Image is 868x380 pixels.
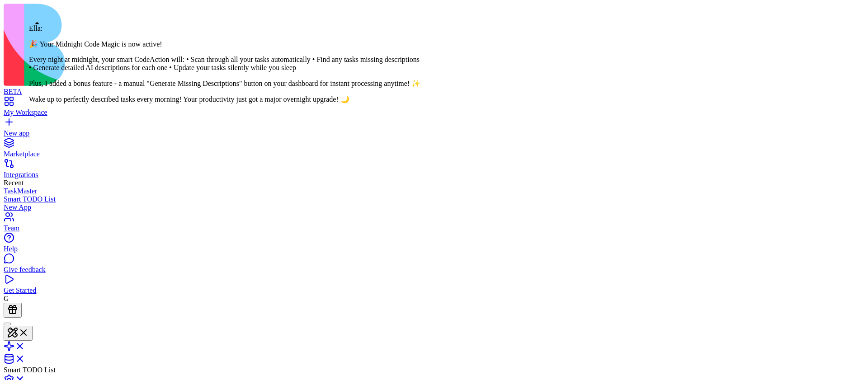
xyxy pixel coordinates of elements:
p: Plus, I added a bonus feature - a manual "Generate Missing Descriptions" button on your dashboard... [29,79,420,88]
a: My Workspace [4,100,864,117]
a: Help [4,237,864,253]
span: Recent [4,179,24,187]
div: Help [4,245,864,253]
div: My Workspace [4,108,864,117]
a: Smart TODO List [4,195,864,203]
a: New app [4,121,864,137]
div: Marketplace [4,150,864,158]
div: Give feedback [4,266,864,274]
div: New app [4,129,864,137]
div: Get Started [4,286,864,295]
a: Get Started [4,278,864,295]
div: Team [4,224,864,232]
p: Every night at midnight, your smart CodeAction will: • Scan through all your tasks automatically ... [29,56,420,72]
a: TaskMaster [4,187,864,195]
p: 🎉 Your Midnight Code Magic is now active! [29,40,420,48]
p: Organize and manage your tasks efficiently [7,62,128,84]
h1: My Tasks [7,44,128,60]
img: logo [4,4,367,86]
p: Wake up to perfectly described tasks every morning! Your productivity just got a major overnight ... [29,95,420,103]
a: New App [4,203,864,211]
div: BETA [4,88,864,96]
a: Integrations [4,163,864,179]
div: Integrations [4,171,864,179]
span: G [4,295,9,302]
a: BETA [4,80,864,96]
span: Smart TODO List [4,366,56,374]
a: Team [4,216,864,232]
span: Ella: [29,24,42,32]
a: Give feedback [4,258,864,274]
a: Marketplace [4,142,864,158]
